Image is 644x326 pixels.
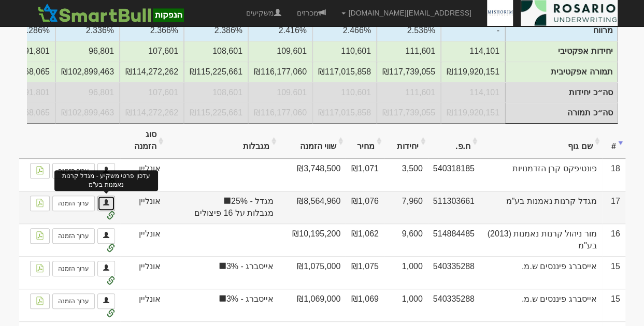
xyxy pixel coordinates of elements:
[248,20,312,41] td: מרווח
[55,62,120,82] td: תמורה אפקטיבית
[184,41,248,62] td: יחידות אפקטיבי
[480,158,602,191] td: פונטיפקס קרן הזדמנויות
[279,158,346,191] td: ₪3,748,500
[602,256,625,289] td: 15
[52,228,95,244] a: ערוך הזמנה
[312,20,377,41] td: מרווח
[441,102,505,123] td: סה״כ תמורה
[184,62,248,82] td: תמורה אפקטיבית
[441,20,505,41] td: מרווח
[480,289,602,321] td: אייסברג פיננסים ש.מ.
[120,158,166,191] td: אונליין
[279,224,346,256] td: ₪10,195,200
[55,82,120,103] td: סה״כ יחידות
[248,82,312,103] td: סה״כ יחידות
[384,191,428,224] td: 7,960
[55,102,120,123] td: סה״כ תמורה
[248,41,312,62] td: יחידות אפקטיבי
[428,158,480,191] td: 540318185
[441,62,505,82] td: תמורה אפקטיבית
[346,158,384,191] td: ₪1,071
[171,196,274,208] span: מגדל - 25%
[312,82,377,103] td: סה״כ יחידות
[312,102,377,123] td: סה״כ תמורה
[166,124,279,158] th: מגבלות: activate to sort column ascending
[248,62,312,82] td: תמורה אפקטיבית
[346,256,384,289] td: ₪1,075
[480,256,602,289] td: אייסברג פיננסים ש.מ.
[377,82,441,103] td: סה״כ יחידות
[602,191,625,224] td: 17
[120,62,184,82] td: תמורה אפקטיבית
[346,124,384,158] th: מחיר: activate to sort column ascending
[120,102,184,123] td: סה״כ תמורה
[279,289,346,321] td: ₪1,069,000
[480,224,602,256] td: מור ניהול קרנות נאמנות (2013) בע"מ
[428,256,480,289] td: 540335288
[384,224,428,256] td: 9,600
[171,261,274,273] span: אייסברג - 3%
[428,289,480,321] td: 540335288
[384,124,428,158] th: יחידות: activate to sort column ascending
[377,20,441,41] td: מרווח
[55,20,120,41] td: מרווח
[377,62,441,82] td: תמורה אפקטיבית
[54,170,158,191] div: עדכון פרטי משקיע - מגדל קרנות נאמנות בע"מ
[602,124,625,158] th: #: activate to sort column ascending
[377,102,441,123] td: סה״כ תמורה
[120,191,166,224] td: אונליין
[120,224,166,256] td: אונליין
[36,264,44,272] img: pdf-file-icon.png
[36,231,44,240] img: pdf-file-icon.png
[505,62,617,82] td: תמורה אפקטיבית
[120,289,166,321] td: אונליין
[120,41,184,62] td: יחידות אפקטיבי
[171,208,274,219] span: מגבלות על 16 פיצולים
[184,102,248,123] td: סה״כ תמורה
[441,82,505,103] td: סה״כ יחידות
[505,103,617,124] td: סה״כ תמורה
[441,41,505,62] td: יחידות אפקטיבי
[346,191,384,224] td: ₪1,076
[184,20,248,41] td: מרווח
[248,102,312,123] td: סה״כ תמורה
[602,289,625,321] td: 15
[120,124,166,158] th: סוג הזמנה: activate to sort column ascending
[428,191,480,224] td: 511303661
[120,20,184,41] td: מרווח
[312,62,377,82] td: תמורה אפקטיבית
[384,158,428,191] td: 3,500
[480,191,602,224] td: מגדל קרנות נאמנות בע"מ
[377,41,441,62] td: יחידות אפקטיבי
[171,293,274,305] span: אייסברג - 3%
[480,124,602,158] th: שם גוף: activate to sort column ascending
[602,158,625,191] td: 18
[52,293,95,309] a: ערוך הזמנה
[505,82,617,103] td: סה״כ יחידות
[505,41,617,62] td: יחידות אפקטיבי
[505,21,617,41] td: מרווח
[384,289,428,321] td: 1,000
[346,289,384,321] td: ₪1,069
[36,297,44,305] img: pdf-file-icon.png
[279,124,346,158] th: שווי הזמנה: activate to sort column ascending
[55,41,120,62] td: יחידות אפקטיבי
[52,196,95,211] a: ערוך הזמנה
[52,163,95,179] a: ערוך הזמנה
[184,82,248,103] td: סה״כ יחידות
[279,191,346,224] td: ₪8,564,960
[36,199,44,207] img: pdf-file-icon.png
[384,256,428,289] td: 1,000
[52,261,95,276] a: ערוך הזמנה
[35,3,187,23] img: SmartBull Logo
[602,224,625,256] td: 16
[346,224,384,256] td: ₪1,062
[428,124,480,158] th: ח.פ.: activate to sort column ascending
[120,256,166,289] td: אונליין
[279,256,346,289] td: ₪1,075,000
[120,82,184,103] td: סה״כ יחידות
[428,224,480,256] td: 514884485
[36,166,44,174] img: pdf-file-icon.png
[312,41,377,62] td: יחידות אפקטיבי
